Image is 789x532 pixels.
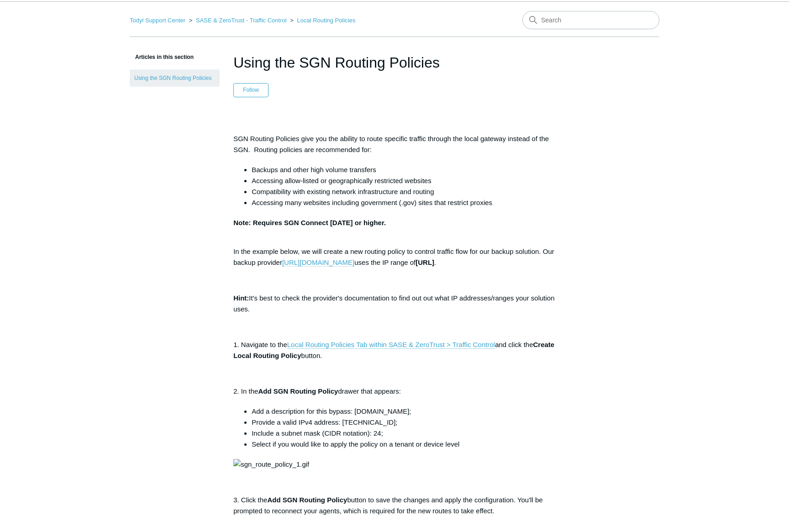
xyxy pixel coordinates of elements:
[434,258,436,266] span: .
[252,164,556,175] li: Backups and other high volume transfers
[233,52,556,74] h1: Using the SGN Routing Policies
[495,341,533,348] span: and click the
[354,258,416,266] span: uses the IP range of
[522,11,659,29] input: Search
[196,17,287,24] a: SASE & ZeroTrust - Traffic Control
[233,387,258,395] span: 2. In the
[252,407,411,415] span: Add a description for this bypass: [DOMAIN_NAME];
[287,341,495,349] a: Local Routing Policies Tab within SASE & ZeroTrust > Traffic Control
[233,219,386,226] strong: Note: Requires SGN Connect [DATE] or higher.
[233,496,267,504] span: 3. Click the
[252,418,397,426] span: Provide a valid IPv4 address: [TECHNICAL_ID];
[252,440,459,448] span: Select if you would like to apply the policy on a tenant or device level
[233,248,554,266] span: In the example below, we will create a new routing policy to control traffic flow for our backup ...
[233,83,268,97] button: Follow Article
[233,294,249,302] span: Hint:
[282,258,354,266] span: [URL][DOMAIN_NAME]
[297,17,355,24] a: Local Routing Policies
[187,17,289,24] li: SASE & ZeroTrust - Traffic Control
[130,17,187,24] li: Todyl Support Center
[233,294,554,313] span: It's best to check the provider's documentation to find out out what IP addresses/ranges your sol...
[130,54,194,60] span: Articles in this section
[258,387,338,395] span: Add SGN Routing Policy
[282,258,354,267] a: [URL][DOMAIN_NAME]
[267,496,347,504] span: Add SGN Routing Policy
[130,17,185,24] a: Todyl Support Center
[301,352,322,359] span: button.
[233,133,556,155] p: SGN Routing Policies give you the ability to route specific traffic through the local gateway ins...
[252,429,383,437] span: Include a subnet mask (CIDR notation): 24;
[338,387,401,395] span: drawer that appears:
[288,17,355,24] li: Local Routing Policies
[252,197,556,208] li: Accessing many websites including government (.gov) sites that restrict proxies
[252,175,556,186] li: Accessing allow-listed or geographically restricted websites
[130,69,220,87] a: Using the SGN Routing Policies
[252,186,556,197] li: Compatibility with existing network infrastructure and routing
[416,258,434,266] span: [URL]
[233,459,309,470] img: sgn_route_policy_1.gif
[233,496,542,515] span: button to save the changes and apply the configuration. You'll be prompted to reconnect your agen...
[233,341,554,359] span: Create Local Routing Policy
[233,341,287,348] span: 1. Navigate to the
